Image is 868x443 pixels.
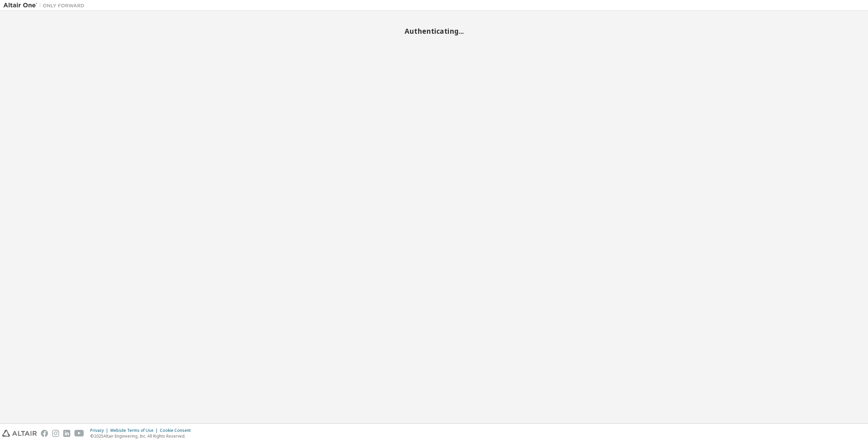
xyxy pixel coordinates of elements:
div: Cookie Consent [160,428,195,433]
img: linkedin.svg [63,430,70,437]
img: instagram.svg [52,430,59,437]
img: Altair One [3,2,88,9]
img: facebook.svg [41,430,48,437]
div: Privacy [90,428,110,433]
img: youtube.svg [74,430,84,437]
p: © 2025 Altair Engineering, Inc. All Rights Reserved. [90,433,195,439]
img: altair_logo.svg [2,430,37,437]
h2: Authenticating... [3,27,865,35]
div: Website Terms of Use [110,428,160,433]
